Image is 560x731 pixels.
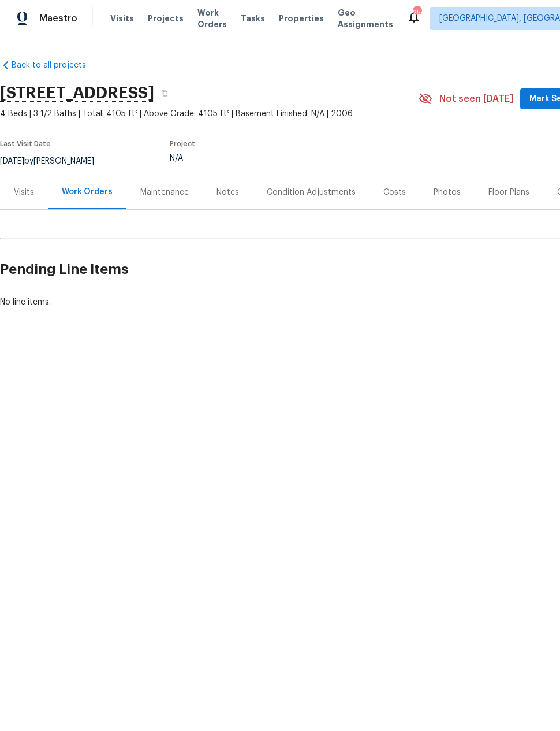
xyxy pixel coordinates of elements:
[170,140,195,147] span: Project
[413,7,421,18] div: 25
[14,187,34,198] div: Visits
[439,93,513,105] span: Not seen [DATE]
[434,187,461,198] div: Photos
[267,187,356,198] div: Condition Adjustments
[216,187,239,198] div: Notes
[140,187,189,198] div: Maintenance
[279,13,324,24] span: Properties
[197,7,227,30] span: Work Orders
[62,186,113,198] div: Work Orders
[488,187,529,198] div: Floor Plans
[148,13,184,24] span: Projects
[241,14,265,23] span: Tasks
[170,154,391,162] div: N/A
[338,7,393,30] span: Geo Assignments
[154,83,175,103] button: Copy Address
[110,13,134,24] span: Visits
[39,13,77,24] span: Maestro
[383,187,406,198] div: Costs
